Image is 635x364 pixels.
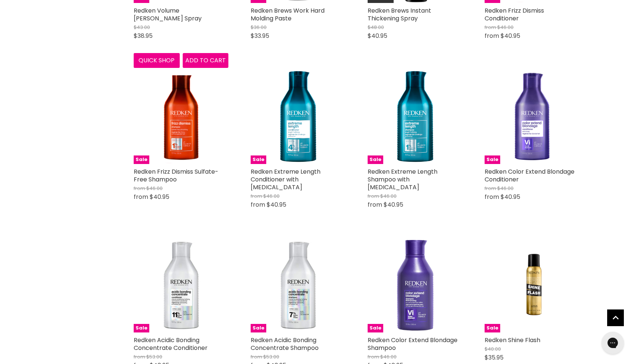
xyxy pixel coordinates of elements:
[146,353,162,360] span: $53.00
[251,324,266,332] span: Sale
[368,69,462,164] a: Redken Extreme Length Shampoo with BiotinSale
[251,238,345,332] a: Redken Acidic Bonding Concentrate ShampooSale
[134,155,149,164] span: Sale
[134,238,228,332] img: Redken Acidic Bonding Concentrate Conditioner
[251,69,345,164] a: Redken Extreme Length Conditioner with BiotinSale
[380,353,397,360] span: $46.00
[380,193,397,200] span: $46.00
[368,238,462,332] img: Redken Color Extend Blondage Shampoo
[368,324,383,332] span: Sale
[501,32,520,40] span: $40.95
[485,32,499,40] span: from
[134,167,218,184] a: Redken Frizz Dismiss Sulfate-Free Shampoo
[368,200,382,209] span: from
[134,53,180,68] button: Quick shop
[134,185,145,192] span: from
[134,238,228,332] a: Redken Acidic Bonding Concentrate ConditionerSale
[251,200,265,209] span: from
[134,32,153,40] span: $38.95
[485,193,499,201] span: from
[263,353,279,360] span: $53.00
[368,336,457,352] a: Redken Color Extend Blondage Shampoo
[485,69,579,164] a: Redken Color Extend Blondage ConditionerSale
[368,193,379,200] span: from
[134,336,208,352] a: Redken Acidic Bonding Concentrate Conditioner
[251,167,320,191] a: Redken Extreme Length Conditioner with [MEDICAL_DATA]
[185,56,226,65] span: Add to cart
[134,24,150,31] span: $43.00
[134,69,228,164] a: Redken Frizz Dismiss Sulfate-Free ShampooSale
[134,193,148,201] span: from
[485,6,544,23] a: Redken Frizz Dismiss Conditioner
[251,24,267,31] span: $36.00
[485,185,496,192] span: from
[146,185,163,192] span: $46.00
[598,329,628,357] iframe: Gorgias live chat messenger
[134,69,228,164] img: Redken Frizz Dismiss Sulfate-Free Shampoo
[485,324,500,332] span: Sale
[368,24,384,31] span: $48.00
[485,238,579,332] a: Redken Shine FlashSale
[251,69,345,164] img: Redken Extreme Length Conditioner with Biotin
[384,200,403,209] span: $40.95
[251,238,345,332] img: Redken Acidic Bonding Concentrate Shampoo
[497,185,514,192] span: $46.00
[485,24,496,31] span: from
[251,193,262,200] span: from
[134,353,145,360] span: from
[485,155,500,164] span: Sale
[485,167,574,184] a: Redken Color Extend Blondage Conditioner
[267,200,286,209] span: $40.95
[183,53,229,68] button: Add to cart
[485,336,540,344] a: Redken Shine Flash
[501,193,520,201] span: $40.95
[134,6,202,23] a: Redken Volume [PERSON_NAME] Spray
[263,193,280,200] span: $46.00
[497,24,514,31] span: $46.00
[368,238,462,332] a: Redken Color Extend Blondage ShampooSale
[502,238,562,332] img: Redken Shine Flash
[368,69,462,164] img: Redken Extreme Length Shampoo with Biotin
[368,353,379,360] span: from
[485,345,501,352] span: $40.00
[485,353,504,362] span: $35.95
[150,193,169,201] span: $40.95
[251,6,325,23] a: Redken Brews Work Hard Molding Paste
[251,336,319,352] a: Redken Acidic Bonding Concentrate Shampoo
[251,155,266,164] span: Sale
[485,69,579,164] img: Redken Color Extend Blondage Conditioner
[134,324,149,332] span: Sale
[368,6,431,23] a: Redken Brews Instant Thickening Spray
[368,32,387,40] span: $40.95
[368,167,437,191] a: Redken Extreme Length Shampoo with [MEDICAL_DATA]
[251,353,262,360] span: from
[251,32,269,40] span: $33.95
[368,155,383,164] span: Sale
